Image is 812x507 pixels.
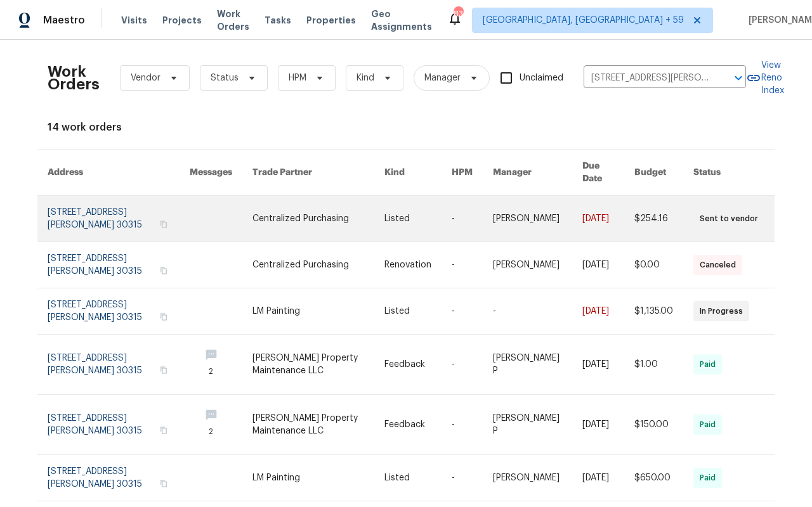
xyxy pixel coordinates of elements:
span: Unclaimed [520,72,563,85]
td: Renovation [374,242,442,288]
span: Geo Assignments [371,8,432,33]
span: Vendor [131,72,160,84]
td: - [442,455,483,501]
td: [PERSON_NAME] P [483,335,573,395]
td: - [442,395,483,455]
div: 838 [454,8,462,20]
h2: Work Orders [48,65,100,91]
th: Due Date [572,150,624,196]
span: Projects [162,14,202,27]
span: Properties [306,14,356,27]
td: [PERSON_NAME] [483,455,573,501]
th: Status [683,150,775,196]
td: [PERSON_NAME] [483,242,573,288]
td: LM Painting [242,288,374,335]
td: Centralized Purchasing [242,242,374,288]
td: Centralized Purchasing [242,196,374,242]
th: Manager [483,150,573,196]
td: [PERSON_NAME] [483,196,573,242]
span: Kind [357,72,374,84]
span: Tasks [265,16,291,25]
td: - [442,196,483,242]
button: Copy Address [158,311,169,323]
td: Feedback [374,335,442,395]
div: 14 work orders [48,121,764,134]
td: Listed [374,288,442,335]
td: Listed [374,455,442,501]
button: Copy Address [158,478,169,489]
th: HPM [442,150,483,196]
td: - [442,335,483,395]
input: Enter in an address [584,68,710,88]
td: Listed [374,196,442,242]
td: LM Painting [242,455,374,501]
button: Open [730,69,747,87]
td: [PERSON_NAME] Property Maintenance LLC [242,335,374,395]
th: Budget [624,150,683,196]
span: Manager [424,72,461,84]
th: Address [37,150,180,196]
button: Copy Address [158,364,169,376]
span: HPM [289,72,306,84]
td: [PERSON_NAME] Property Maintenance LLC [242,395,374,455]
th: Kind [374,150,442,196]
td: - [442,288,483,335]
td: Feedback [374,395,442,455]
th: Messages [180,150,242,196]
span: [GEOGRAPHIC_DATA], [GEOGRAPHIC_DATA] + 59 [483,14,684,27]
span: Status [211,72,239,84]
button: Copy Address [158,219,169,230]
td: [PERSON_NAME] P [483,395,573,455]
td: - [442,242,483,288]
button: Copy Address [158,265,169,276]
span: Work Orders [217,8,249,33]
span: Maestro [43,14,85,27]
button: Copy Address [158,425,169,436]
span: Visits [121,14,147,27]
th: Trade Partner [242,150,374,196]
a: View Reno Index [746,59,784,97]
td: - [483,288,573,335]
